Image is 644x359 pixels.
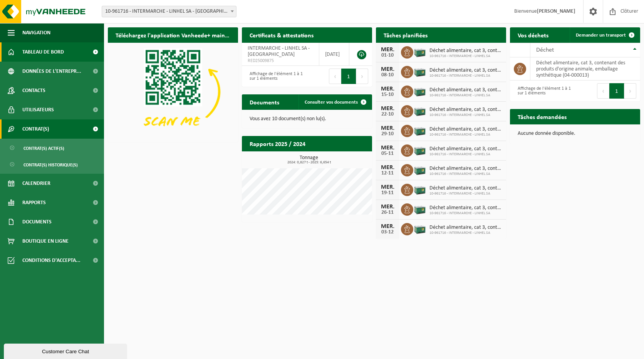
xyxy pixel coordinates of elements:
[22,81,45,100] span: Contacts
[429,211,502,216] span: 10-961716 - INTERMARCHE - LINHEL SA
[413,143,426,156] img: PB-LB-0680-HPE-GN-01
[2,141,102,155] a: Contrat(s) actif(s)
[380,131,395,137] div: 29-10
[380,86,395,92] div: MER.
[242,94,287,109] h2: Documents
[380,204,395,210] div: MER.
[380,151,395,156] div: 05-11
[380,53,395,58] div: 01-10
[413,222,426,235] img: PB-LB-0680-HPE-GN-01
[380,125,395,131] div: MER.
[429,93,502,98] span: 10-961716 - INTERMARCHE - LINHEL SA
[429,126,502,133] span: Déchet alimentaire, cat 3, contenant des produits d'origine animale, emballage s...
[624,83,636,99] button: Next
[22,232,69,251] span: Boutique en ligne
[429,67,502,74] span: Déchet alimentaire, cat 3, contenant des produits d'origine animale, emballage s...
[429,146,502,152] span: Déchet alimentaire, cat 3, contenant des produits d'origine animale, emballage s...
[380,145,395,151] div: MER.
[429,74,502,78] span: 10-961716 - INTERMARCHE - LINHEL SA
[22,42,64,62] span: Tableau de bord
[380,210,395,215] div: 26-11
[108,43,238,141] img: Download de VHEPlus App
[429,113,502,117] span: 10-961716 - INTERMARCHE - LINHEL SA
[376,27,435,42] h2: Tâches planifiées
[380,66,395,72] div: MER.
[429,231,502,235] span: 10-961716 - INTERMARCHE - LINHEL SA
[380,47,395,53] div: MER.
[429,152,502,157] span: 10-961716 - INTERMARCHE - LINHEL SA
[22,23,50,42] span: Navigation
[246,155,372,164] h3: Tonnage
[380,190,395,196] div: 19-11
[413,104,426,117] img: PB-LB-0680-HPE-GN-01
[380,112,395,117] div: 22-10
[413,183,426,196] img: PB-LB-0680-HPE-GN-01
[429,48,502,54] span: Déchet alimentaire, cat 3, contenant des produits d'origine animale, emballage s...
[380,171,395,176] div: 12-11
[246,161,372,164] span: 2024: 0,827 t - 2025: 6,654 t
[429,205,502,211] span: Déchet alimentaire, cat 3, contenant des produits d'origine animale, emballage s...
[23,141,64,156] span: Contrat(s) actif(s)
[22,251,80,270] span: Conditions d'accepta...
[22,100,54,119] span: Utilisateurs
[102,6,236,17] span: 10-961716 - INTERMARCHE - LINHEL SA - GOUZEAUCOURT
[429,185,502,191] span: Déchet alimentaire, cat 3, contenant des produits d'origine animale, emballage s...
[22,119,49,139] span: Contrat(s)
[429,225,502,231] span: Déchet alimentaire, cat 3, contenant des produits d'origine animale, emballage s...
[356,69,368,84] button: Next
[248,58,313,64] span: RED25009875
[576,33,626,38] span: Demander un transport
[380,230,395,235] div: 03-12
[2,157,102,172] a: Contrat(s) historique(s)
[22,212,52,232] span: Documents
[299,94,371,110] a: Consulter vos documents
[413,163,426,176] img: PB-LB-0680-HPE-GN-01
[609,83,624,99] button: 1
[22,62,81,81] span: Données de l'entrepr...
[22,193,46,212] span: Rapports
[413,202,426,215] img: PB-LB-0680-HPE-GN-01
[305,151,371,166] a: Consulter les rapports
[429,107,502,113] span: Déchet alimentaire, cat 3, contenant des produits d'origine animale, emballage s...
[248,45,310,57] span: INTERMARCHE - LINHEL SA - [GEOGRAPHIC_DATA]
[242,136,313,151] h2: Rapports 2025 / 2024
[570,27,639,43] a: Demander un transport
[530,57,640,81] td: déchet alimentaire, cat 3, contenant des produits d'origine animale, emballage synthétique (04-00...
[429,87,502,93] span: Déchet alimentaire, cat 3, contenant des produits d'origine animale, emballage s...
[413,124,426,137] img: PB-LB-0680-HPE-GN-01
[429,54,502,59] span: 10-961716 - INTERMARCHE - LINHEL SA
[380,164,395,171] div: MER.
[242,27,321,42] h2: Certificats & attestations
[380,106,395,112] div: MER.
[518,131,632,136] p: Aucune donnée disponible.
[380,184,395,190] div: MER.
[537,8,575,14] strong: [PERSON_NAME]
[341,69,356,84] button: 1
[22,174,50,193] span: Calendrier
[413,65,426,78] img: PB-LB-0680-HPE-GN-01
[4,342,129,359] iframe: chat widget
[597,83,609,99] button: Previous
[510,109,574,124] h2: Tâches demandées
[102,6,236,17] span: 10-961716 - INTERMARCHE - LINHEL SA - GOUZEAUCOURT
[380,223,395,230] div: MER.
[250,116,364,122] p: Vous avez 10 document(s) non lu(s).
[536,47,554,53] span: Déchet
[510,27,556,42] h2: Vos déchets
[429,191,502,196] span: 10-961716 - INTERMARCHE - LINHEL SA
[429,166,502,172] span: Déchet alimentaire, cat 3, contenant des produits d'origine animale, emballage s...
[413,84,426,97] img: PB-LB-0680-HPE-GN-01
[329,69,341,84] button: Previous
[429,172,502,176] span: 10-961716 - INTERMARCHE - LINHEL SA
[305,100,358,105] span: Consulter vos documents
[380,72,395,78] div: 08-10
[380,92,395,97] div: 15-10
[108,27,238,42] h2: Téléchargez l'application Vanheede+ maintenant!
[514,82,571,99] div: Affichage de l'élément 1 à 1 sur 1 éléments
[246,68,303,85] div: Affichage de l'élément 1 à 1 sur 1 éléments
[23,158,78,172] span: Contrat(s) historique(s)
[429,133,502,137] span: 10-961716 - INTERMARCHE - LINHEL SA
[319,43,349,66] td: [DATE]
[413,45,426,58] img: PB-LB-0680-HPE-GN-01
